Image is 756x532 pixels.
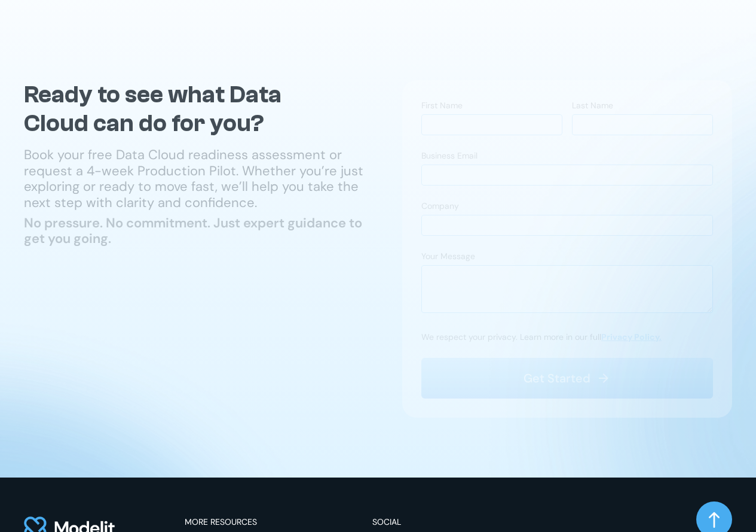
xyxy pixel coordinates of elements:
h2: Ready to see what Data Cloud can do for you? [24,80,347,138]
img: arrow up [709,512,720,528]
div: Business Email [421,150,713,165]
span: No pressure. No commitment. Just expert guidance to get you going. [24,214,362,247]
div: Your Message [421,250,713,265]
p: Book your free Data Cloud readiness assessment or request a 4-week Production Pilot. Whether you’... [24,147,373,211]
img: arrow right [596,371,611,385]
div: First Name [421,99,562,114]
div: MORE RESOURCES [185,516,257,528]
div: Company [421,200,713,215]
div: Get Started [524,370,590,387]
button: Get Started [421,358,713,399]
div: Last Name [572,99,713,114]
a: Privacy Policy. [601,332,662,342]
p: We respect your privacy. Learn more in our full [421,331,662,343]
div: SOCIAL [372,516,407,528]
